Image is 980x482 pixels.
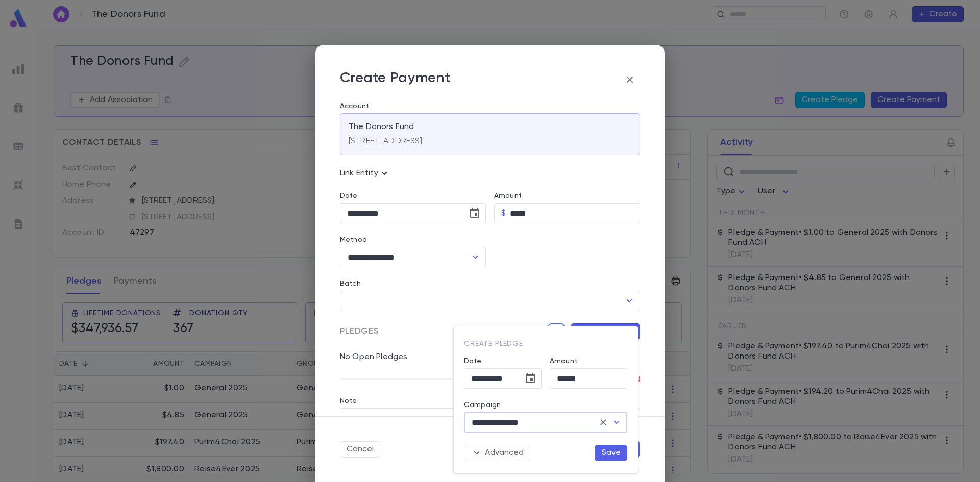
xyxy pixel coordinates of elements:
[595,445,627,461] button: Save
[464,357,542,365] label: Date
[609,415,624,429] button: Open
[596,415,610,429] button: Clear
[520,368,541,389] button: Choose date, selected date is Aug 26, 2025
[464,340,523,347] span: Create Pledge
[464,401,501,409] label: Campaign
[550,357,577,365] label: Amount
[464,445,530,461] button: Advanced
